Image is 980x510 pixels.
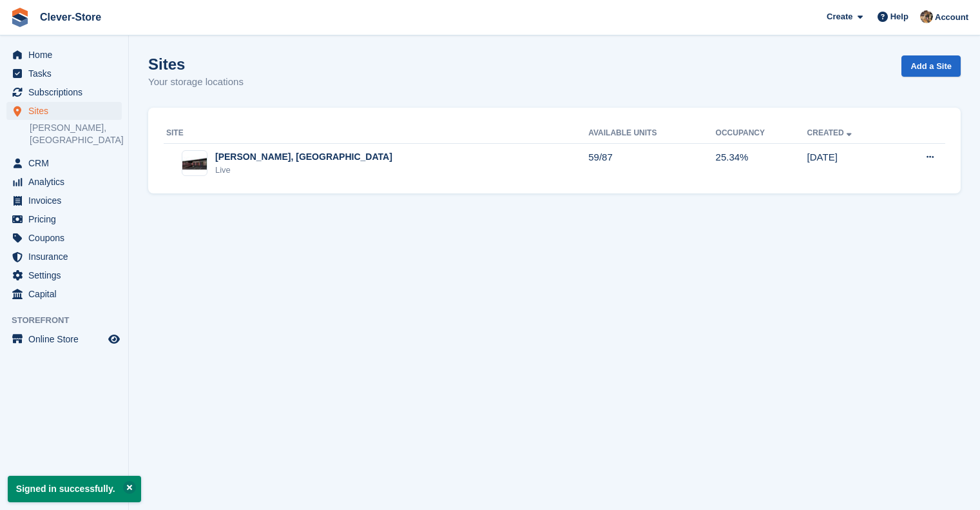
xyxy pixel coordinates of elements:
[6,330,122,348] a: menu
[6,173,122,191] a: menu
[30,122,122,146] a: [PERSON_NAME], [GEOGRAPHIC_DATA]
[807,143,895,183] td: [DATE]
[890,10,908,23] span: Help
[8,476,141,502] p: Signed in successfully.
[716,123,807,144] th: Occupancy
[28,248,106,266] span: Insurance
[6,64,122,83] a: menu
[6,46,122,64] a: menu
[28,266,106,284] span: Settings
[6,210,122,228] a: menu
[215,150,392,164] div: [PERSON_NAME], [GEOGRAPHIC_DATA]
[6,191,122,210] a: menu
[28,154,106,172] span: CRM
[28,64,106,83] span: Tasks
[28,229,106,247] span: Coupons
[35,6,106,28] a: Clever-Store
[28,83,106,101] span: Subscriptions
[164,123,588,144] th: Site
[807,128,854,137] a: Created
[6,285,122,303] a: menu
[716,143,807,183] td: 25.34%
[6,248,122,266] a: menu
[28,210,106,228] span: Pricing
[215,164,392,177] div: Live
[182,157,207,170] img: Image of Hamilton, Lanarkshire site
[28,191,106,210] span: Invoices
[10,8,30,27] img: stora-icon-8386f47178a22dfd0bd8f6a31ec36ba5ce8667c1dd55bd0f319d3a0aa187defe.svg
[588,123,715,144] th: Available Units
[28,46,106,64] span: Home
[935,11,968,24] span: Account
[901,55,961,77] a: Add a Site
[28,285,106,303] span: Capital
[6,154,122,172] a: menu
[6,229,122,247] a: menu
[28,102,106,120] span: Sites
[588,143,715,183] td: 59/87
[6,102,122,120] a: menu
[148,55,244,73] h1: Sites
[920,10,933,23] img: Andy Mackinnon
[28,173,106,191] span: Analytics
[148,75,244,90] p: Your storage locations
[6,83,122,101] a: menu
[827,10,852,23] span: Create
[28,330,106,348] span: Online Store
[106,331,122,347] a: Preview store
[12,314,128,327] span: Storefront
[6,266,122,284] a: menu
